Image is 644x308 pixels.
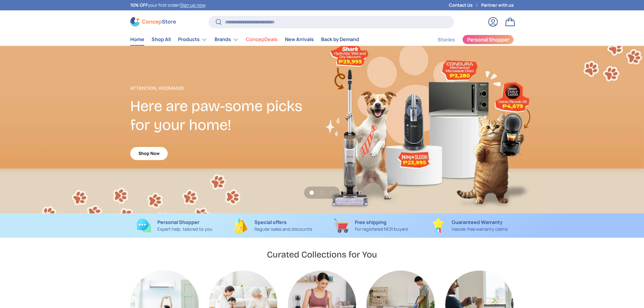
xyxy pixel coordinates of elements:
[452,219,502,226] strong: Guaranteed Warranty
[130,97,322,135] h2: Here are paw-some picks for your home!
[130,2,148,8] strong: 10% OFF
[462,35,514,44] a: Personal Shopper
[130,2,206,9] p: your first order! .
[130,33,144,45] a: Home
[481,2,514,9] a: Partner with us
[327,218,415,233] a: Free shipping For registered NCR buyers
[130,218,219,233] a: Personal Shopper Expert help, tailored to you
[215,33,239,46] a: Brands
[180,2,205,8] a: Sign up now
[157,219,199,226] strong: Personal Shopper
[157,226,212,233] p: Expert help, tailored to you
[355,226,408,233] p: For registered NCR buyers
[229,218,317,233] a: Special offers Regular sales and discounts
[438,34,455,46] a: Stories
[423,33,514,46] nav: Secondary
[174,33,211,46] summary: Products
[355,219,387,226] strong: Free shipping
[254,219,287,226] strong: Special offers
[449,2,481,9] a: Contact Us
[285,33,314,45] a: New Arrivals
[452,226,508,233] p: Hassle-free warranty claims
[467,37,509,42] span: Personal Shopper
[152,33,171,45] a: Shop All
[425,218,514,233] a: Guaranteed Warranty Hassle-free warranty claims
[321,33,359,45] a: Back by Demand
[130,147,168,160] a: Shop Now
[254,226,312,233] p: Regular sales and discounts
[130,85,322,92] p: Attention, Hoomans!
[130,17,176,26] img: ConcepStore
[130,33,359,46] nav: Primary
[211,33,242,46] summary: Brands
[178,33,207,46] a: Products
[246,33,278,45] a: ConcepDeals
[267,249,377,260] h2: Curated Collections for You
